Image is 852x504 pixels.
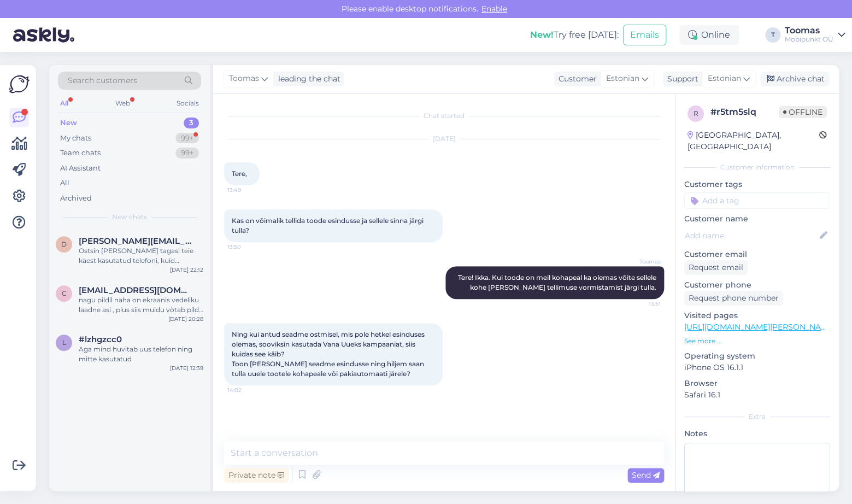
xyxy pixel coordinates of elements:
[779,106,827,118] span: Offline
[606,73,639,85] span: Estonian
[684,378,830,389] p: Browser
[684,260,748,275] div: Request email
[458,273,658,291] span: Tere! Ikka. Kui toode on meil kohapeal ka olemas võite sellele kohe [PERSON_NAME] tellimuse vormi...
[530,30,554,40] b: New!
[79,246,203,266] div: Ostsin [PERSON_NAME] tagasi teie käest kasutatud telefoni, kuid [PERSON_NAME] märganud, et see on...
[60,163,101,174] div: AI Assistant
[679,25,739,45] div: Online
[684,291,783,306] div: Request phone number
[227,386,268,394] span: 14:02
[620,300,661,308] span: 13:51
[684,428,830,439] p: Notes
[229,73,259,85] span: Toomas
[58,96,70,110] div: All
[68,75,137,86] span: Search customers
[168,315,203,323] div: [DATE] 20:28
[684,192,830,209] input: Add a tag
[620,257,661,266] span: Toomas
[785,26,833,35] div: Toomas
[174,96,201,110] div: Socials
[224,134,664,144] div: [DATE]
[765,27,780,43] div: T
[60,118,77,128] div: New
[227,243,268,251] span: 13:50
[9,74,30,95] img: Askly Logo
[684,249,830,260] p: Customer email
[684,213,830,225] p: Customer name
[170,364,203,372] div: [DATE] 12:39
[170,266,203,274] div: [DATE] 22:12
[232,330,426,378] span: Ning kui antud seadme ostmisel, mis pole hetkel esinduses olemas, sooviksin kasutada Vana Uueks k...
[79,295,203,315] div: nagu pildil näha on ekraanis vedeliku laadne asi , plus siis muidu võtab pildi ette kuid sisseväl...
[79,344,203,364] div: Aga mind huvitab uus telefon ning mitte kasutatud
[175,133,199,144] div: 99+
[710,106,779,119] div: # r5tm5slq
[554,73,597,85] div: Customer
[760,72,829,86] div: Archive chat
[274,73,340,85] div: leading the chat
[184,118,199,128] div: 3
[112,212,147,222] span: New chats
[60,133,91,144] div: My chats
[224,468,289,483] div: Private note
[684,179,830,190] p: Customer tags
[530,28,619,42] div: Try free [DATE]:
[478,4,510,14] span: Enable
[232,169,247,178] span: Tere,
[684,362,830,373] p: iPhone OS 16.1.1
[785,35,833,44] div: Mobipunkt OÜ
[79,285,192,295] span: caroleine.jyrgens@gmail.com
[708,73,741,85] span: Estonian
[62,289,67,297] span: c
[785,26,845,44] a: ToomasMobipunkt OÜ
[79,236,192,246] span: diana.saaliste@icloud.com
[684,336,830,346] p: See more ...
[632,470,660,480] span: Send
[224,111,664,121] div: Chat started
[694,109,698,118] span: r
[684,412,830,421] div: Extra
[684,350,830,362] p: Operating system
[232,216,425,235] span: Kas on võimalik tellida toode esindusse ja sellele sinna järgi tulla?
[61,240,67,248] span: d
[60,148,101,159] div: Team chats
[684,162,830,172] div: Customer information
[60,178,69,189] div: All
[685,230,818,242] input: Add name
[688,130,819,153] div: [GEOGRAPHIC_DATA], [GEOGRAPHIC_DATA]
[60,193,92,204] div: Archived
[663,73,698,85] div: Support
[684,322,835,332] a: [URL][DOMAIN_NAME][PERSON_NAME]
[623,25,666,45] button: Emails
[113,96,132,110] div: Web
[62,338,66,347] span: l
[684,310,830,321] p: Visited pages
[684,389,830,401] p: Safari 16.1
[79,335,122,344] span: #lzhgzcc0
[227,186,268,194] span: 13:49
[684,279,830,291] p: Customer phone
[175,148,199,159] div: 99+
